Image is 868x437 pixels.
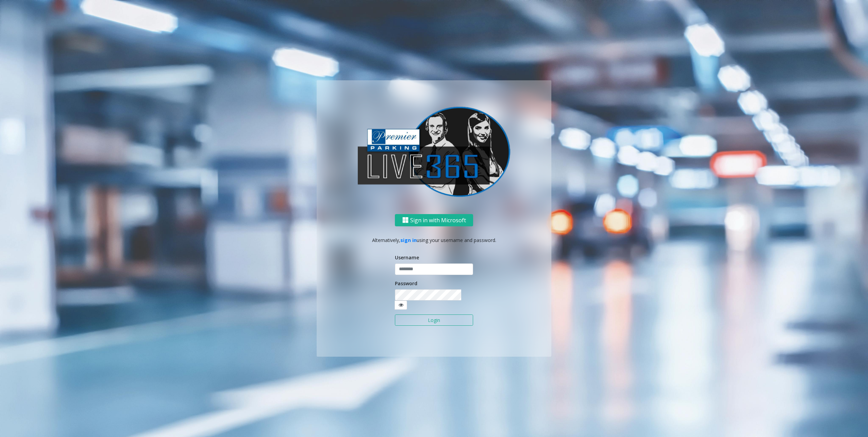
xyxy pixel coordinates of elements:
[395,214,473,227] button: Sign in with Microsoft
[400,237,417,243] a: sign in
[395,280,417,287] label: Password
[395,254,419,261] label: Username
[395,314,473,326] button: Login
[323,237,545,244] p: Alternatively, using your username and password.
